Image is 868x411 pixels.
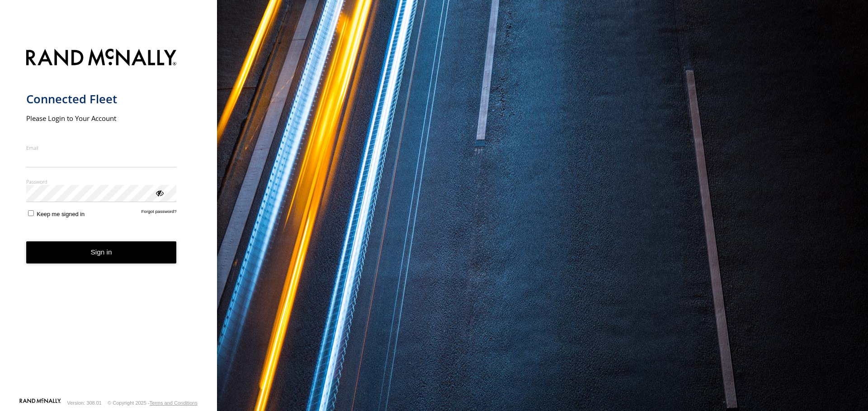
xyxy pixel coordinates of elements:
img: Rand McNally [26,47,177,70]
a: Visit our Website [19,398,61,407]
div: Version: 308.01 [67,400,102,406]
span: Keep me signed in [37,211,85,217]
div: ViewPassword [155,188,164,197]
h2: Please Login to Your Account [26,114,177,123]
label: Email [26,144,177,151]
a: Forgot password? [142,209,177,217]
h1: Connected Fleet [26,92,177,106]
a: Terms and Conditions [150,400,198,406]
div: © Copyright 2025 - [108,400,198,406]
input: Keep me signed in [28,210,34,216]
label: Password [26,178,177,185]
button: Sign in [26,241,177,263]
form: main [26,43,191,397]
